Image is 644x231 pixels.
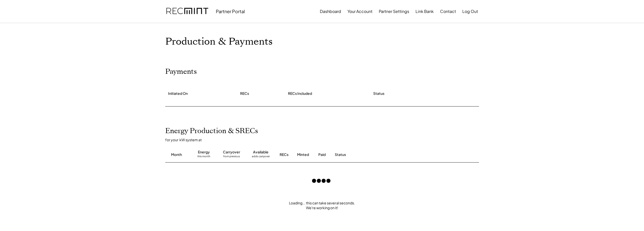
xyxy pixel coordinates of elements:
[240,91,249,96] div: RECs
[166,3,208,20] img: recmint-logotype%403x.png
[252,155,270,160] div: adds carryover
[416,6,434,16] button: Link Bank
[320,6,341,16] button: Dashboard
[216,8,245,14] div: Partner Portal
[253,150,268,155] div: Available
[280,152,288,157] div: RECs
[462,6,478,16] button: Log Out
[165,127,258,135] h2: Energy Production & SRECs
[288,91,312,96] div: RECs Included
[440,6,456,16] button: Contact
[223,155,240,160] div: from previous
[165,137,484,142] div: for your kW system at
[335,152,421,157] div: Status
[160,201,484,210] div: Loading... this can take several seconds. We're working on it!
[318,152,326,157] div: Paid
[165,67,197,76] h2: Payments
[223,150,240,155] div: Carryover
[168,91,188,96] div: Initiated On
[347,6,372,16] button: Your Account
[197,155,210,160] div: this month
[297,152,309,157] div: Minted
[379,6,409,16] button: Partner Settings
[165,36,479,48] h1: Production & Payments
[171,152,182,157] div: Month
[198,150,210,155] div: Energy
[373,91,384,96] div: Status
